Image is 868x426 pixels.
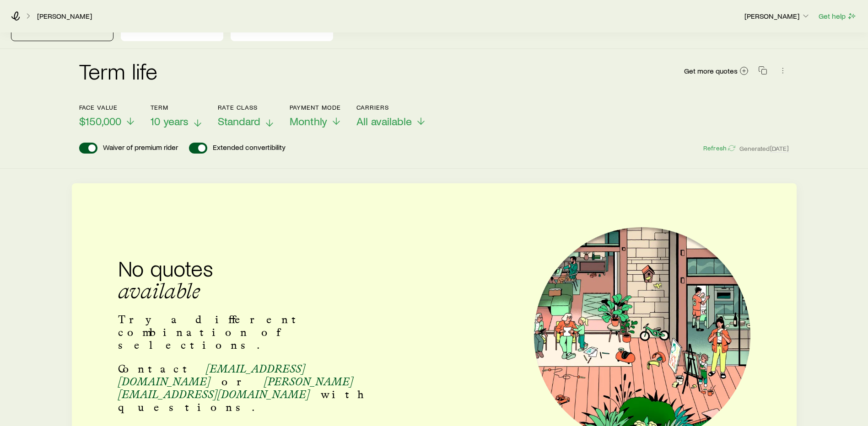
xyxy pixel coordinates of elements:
p: Contact or with questions. [118,362,381,414]
span: Monthly [290,115,327,128]
button: Get help [818,11,857,21]
span: All available [356,115,412,128]
button: Term10 years [151,104,203,128]
span: Get more quotes [684,67,738,75]
span: [EMAIL_ADDRESS][DOMAIN_NAME] [118,362,305,388]
p: Rate Class [218,104,275,111]
span: [DATE] [770,144,789,153]
span: 10 years [151,115,189,128]
button: [PERSON_NAME] [744,11,811,22]
span: Generated [739,144,789,153]
button: Payment ModeMonthly [290,104,342,128]
button: CarriersAll available [356,104,426,128]
span: $150,000 [79,115,121,128]
button: Rate ClassStandard [218,104,275,128]
a: Get more quotes [684,66,749,76]
button: Refresh [703,144,736,153]
p: Extended convertibility [213,143,286,154]
p: Try a different combination of selections. [118,313,381,351]
a: [PERSON_NAME] [37,12,92,21]
p: Waiver of premium rider [103,143,178,154]
h2: No quotes [118,257,381,302]
button: Face value$150,000 [79,104,136,128]
p: Payment Mode [290,104,342,111]
p: Term [151,104,203,111]
p: Carriers [356,104,426,111]
h2: Term life [79,60,158,82]
span: Standard [218,115,260,128]
span: available [118,278,201,304]
span: [PERSON_NAME][EMAIL_ADDRESS][DOMAIN_NAME] [118,375,353,401]
p: [PERSON_NAME] [744,11,810,21]
p: Face value [79,104,136,111]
